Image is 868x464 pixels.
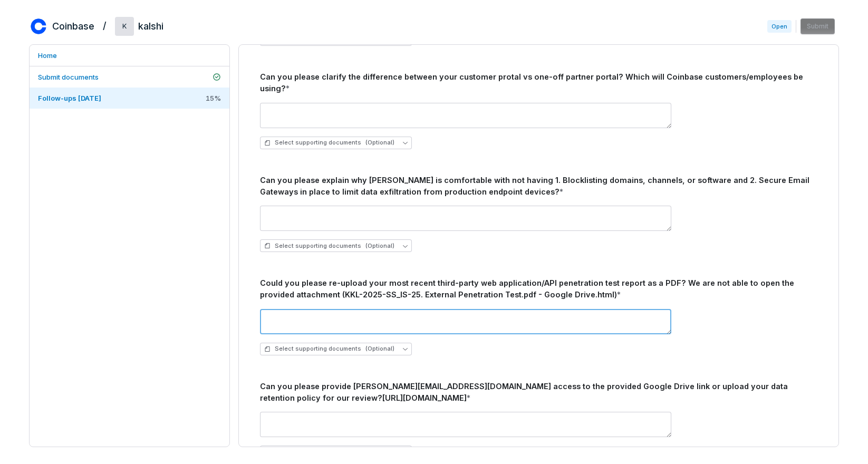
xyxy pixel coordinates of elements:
span: Select supporting documents [264,139,394,147]
div: Could you please re-upload your most recent third-party web application/API penetration test repo... [260,277,817,301]
h2: / [103,17,107,33]
a: Follow-ups [DATE]15% [30,88,229,109]
div: Can you please explain why [PERSON_NAME] is comfortable with not having 1. Blocklisting domains, ... [260,175,817,198]
span: (Optional) [365,345,394,353]
span: Open [767,20,792,33]
div: Can you please clarify the difference between your customer protal vs one-off partner portal? Whi... [260,71,817,94]
span: Submit documents [38,73,99,81]
span: 15 % [206,93,221,103]
span: Follow-ups [DATE] [38,94,101,102]
span: (Optional) [365,139,394,147]
h2: kalshi [138,20,163,33]
a: Submit documents [30,66,229,88]
span: Select supporting documents [264,242,394,250]
span: Select supporting documents [264,345,394,353]
span: (Optional) [365,242,394,250]
div: Can you please provide [PERSON_NAME][EMAIL_ADDRESS][DOMAIN_NAME] access to the provided Google Dr... [260,381,817,404]
a: Home [30,45,229,66]
h2: Coinbase [52,20,94,33]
